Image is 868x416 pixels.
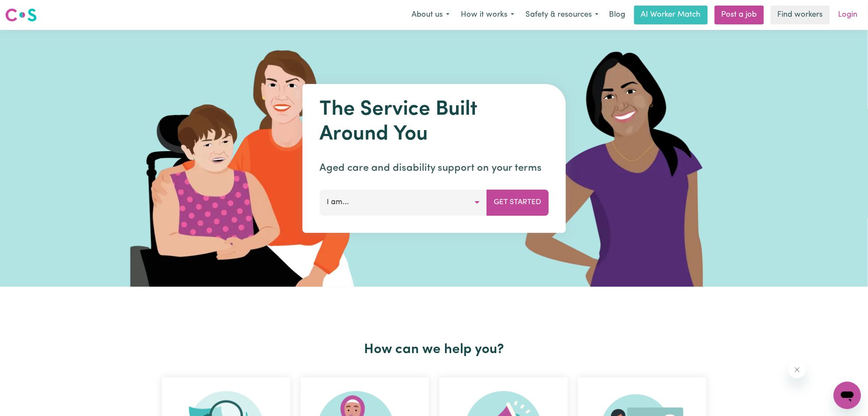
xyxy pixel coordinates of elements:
button: Get Started [486,190,549,215]
a: Careseekers logo [5,5,37,25]
a: Find workers [771,6,830,24]
h1: The Service Built Around You [319,98,549,147]
iframe: Button to launch messaging window [834,382,861,409]
a: Post a job [715,6,764,24]
button: I am... [319,190,487,215]
a: Login [833,6,863,24]
a: Blog [604,6,631,24]
img: Careseekers logo [5,7,37,23]
a: AI Worker Match [634,6,708,24]
button: How it works [455,6,520,24]
button: Safety & resources [520,6,604,24]
iframe: Close message [789,361,806,378]
span: Need any help? [5,6,52,13]
h2: How can we help you? [157,342,712,358]
p: Aged care and disability support on your terms [319,160,549,176]
button: About us [406,6,455,24]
